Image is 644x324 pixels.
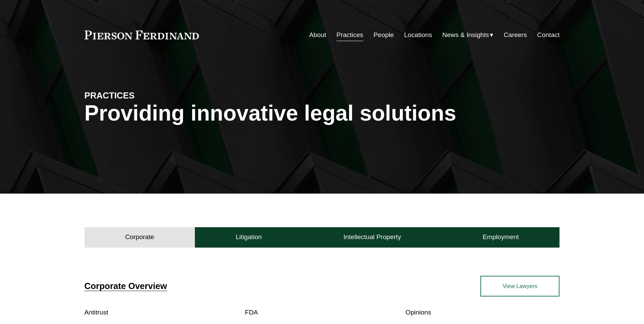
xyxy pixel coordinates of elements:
a: FDA [245,309,258,316]
a: About [309,29,326,41]
a: Locations [404,29,432,41]
h4: Corporate [125,233,154,241]
a: Careers [504,29,527,41]
span: News & Insights [442,29,489,41]
a: Practices [336,29,363,41]
h4: Intellectual Property [344,233,401,241]
a: Opinions [405,309,431,316]
h4: PRACTICES [85,90,203,101]
h4: Litigation [236,233,262,241]
a: Antitrust [85,309,108,316]
a: Contact [537,29,559,41]
a: Corporate Overview [85,281,167,291]
a: People [373,29,394,41]
a: folder dropdown [442,29,494,41]
a: View Lawyers [480,276,559,296]
h4: Employment [483,233,519,241]
h1: Providing innovative legal solutions [85,101,560,126]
